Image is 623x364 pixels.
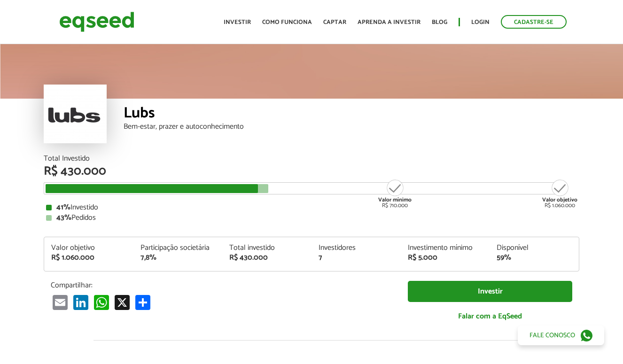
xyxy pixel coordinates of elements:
div: R$ 430.000 [229,254,304,262]
div: 7,8% [140,254,216,262]
a: Investir [224,19,251,25]
a: Captar [323,19,346,25]
div: Bem-estar, prazer e autoconhecimento [124,123,579,131]
div: Total investido [229,244,304,252]
div: R$ 1.060.000 [542,178,577,209]
div: Pedidos [46,214,577,222]
strong: Valor objetivo [542,195,577,204]
div: R$ 5.000 [408,254,483,262]
a: Login [471,19,490,25]
div: Total Investido [44,155,579,163]
div: Disponível [497,244,572,252]
p: Compartilhar: [51,281,394,290]
a: Aprenda a investir [358,19,421,25]
a: X [113,294,132,310]
div: R$ 710.000 [377,178,413,209]
a: Blog [432,19,447,25]
div: 7 [319,254,394,262]
a: LinkedIn [71,294,90,310]
a: Fale conosco [518,325,604,345]
strong: Valor mínimo [378,195,412,204]
div: R$ 430.000 [44,165,579,178]
a: Email [51,294,70,310]
img: EqSeed [59,9,134,34]
strong: 41% [56,201,70,214]
a: Como funciona [262,19,312,25]
div: Valor objetivo [51,244,126,252]
div: Investimento mínimo [408,244,483,252]
div: Participação societária [140,244,216,252]
div: Investido [46,204,577,211]
div: R$ 1.060.000 [51,254,126,262]
div: 59% [497,254,572,262]
strong: 43% [56,211,71,224]
div: Investidores [319,244,394,252]
a: Cadastre-se [501,15,567,29]
a: Compartilhar [133,294,152,310]
div: Lubs [124,106,579,123]
a: Investir [408,281,572,302]
a: Falar com a EqSeed [408,307,572,326]
a: WhatsApp [92,294,111,310]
